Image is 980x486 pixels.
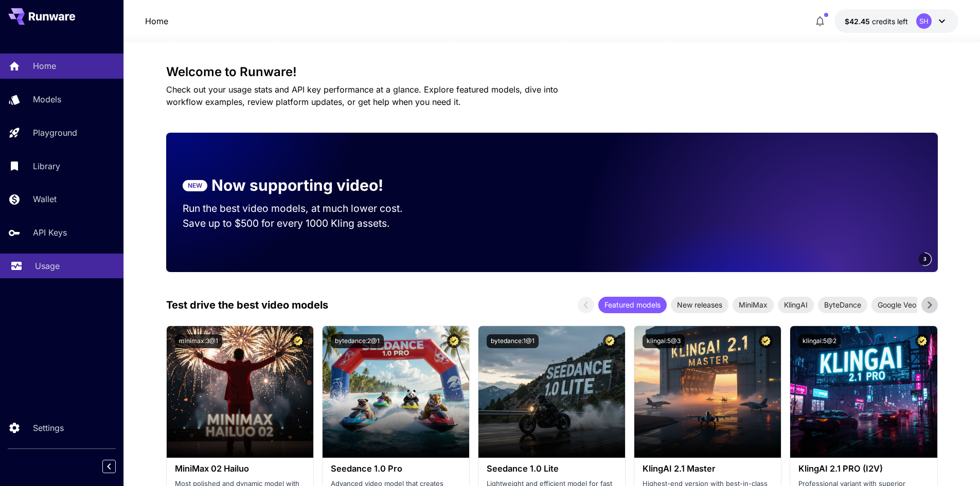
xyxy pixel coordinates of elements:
[166,84,558,107] span: Check out your usage stats and API key performance at a glance. Explore featured models, dive int...
[33,226,67,239] p: API Keys
[291,334,305,348] button: Certified Model – Vetted for best performance and includes a commercial license.
[33,60,56,72] p: Home
[845,16,908,27] div: $42.45236
[145,15,168,27] a: Home
[33,93,61,105] p: Models
[487,464,617,474] h3: Seedance 1.0 Lite
[33,422,64,434] p: Settings
[798,334,841,348] button: klingai:5@2
[759,334,773,348] button: Certified Model – Vetted for best performance and includes a commercial license.
[33,193,57,205] p: Wallet
[331,464,461,474] h3: Seedance 1.0 Pro
[671,297,728,313] div: New releases
[798,464,929,474] h3: KlingAI 2.1 PRO (I2V)
[145,15,168,27] nav: breadcrumb
[175,464,305,474] h3: MiniMax 02 Hailuo
[871,297,922,313] div: Google Veo
[478,326,625,458] img: alt
[733,297,774,313] div: MiniMax
[175,334,222,348] button: minimax:3@1
[35,260,60,272] p: Usage
[166,297,328,313] p: Test drive the best video models
[603,334,617,348] button: Certified Model – Vetted for best performance and includes a commercial license.
[33,127,77,139] p: Playground
[102,460,116,473] button: Collapse sidebar
[872,17,908,26] span: credits left
[818,297,867,313] div: ByteDance
[331,334,384,348] button: bytedance:2@1
[183,216,422,231] p: Save up to $500 for every 1000 Kling assets.
[834,9,958,33] button: $42.45236SH
[166,65,938,79] h3: Welcome to Runware!
[778,297,814,313] div: KlingAI
[778,299,814,310] span: KlingAI
[211,174,383,197] p: Now supporting video!
[33,160,60,172] p: Library
[915,334,929,348] button: Certified Model – Vetted for best performance and includes a commercial license.
[598,299,667,310] span: Featured models
[871,299,922,310] span: Google Veo
[188,181,202,190] p: NEW
[845,17,872,26] span: $42.45
[183,201,422,216] p: Run the best video models, at much lower cost.
[643,334,685,348] button: klingai:5@3
[323,326,469,458] img: alt
[643,464,773,474] h3: KlingAI 2.1 Master
[110,457,123,476] div: Collapse sidebar
[923,255,926,263] span: 3
[167,326,313,458] img: alt
[733,299,774,310] span: MiniMax
[447,334,461,348] button: Certified Model – Vetted for best performance and includes a commercial license.
[916,13,932,29] div: SH
[818,299,867,310] span: ByteDance
[790,326,937,458] img: alt
[487,334,539,348] button: bytedance:1@1
[634,326,781,458] img: alt
[598,297,667,313] div: Featured models
[671,299,728,310] span: New releases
